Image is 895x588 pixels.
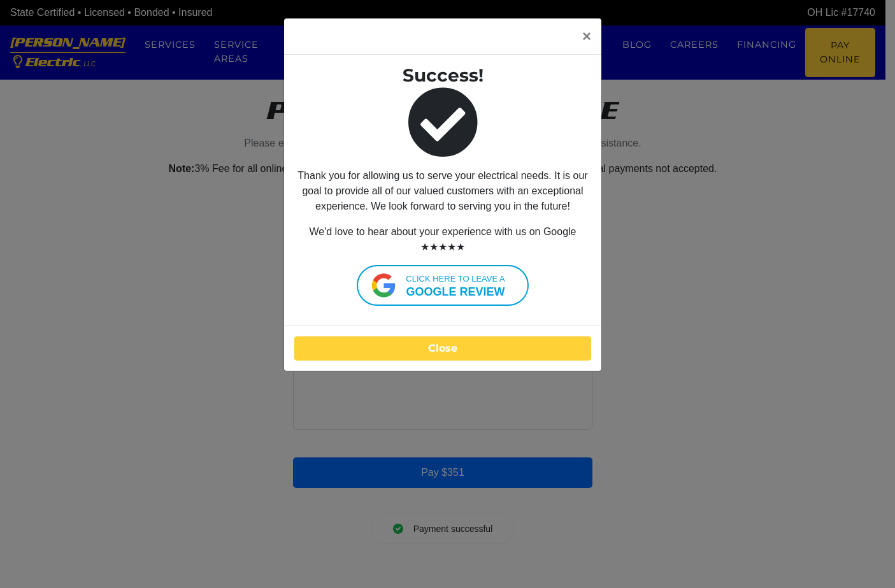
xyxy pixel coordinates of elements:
[294,168,591,214] p: Thank you for allowing us to serve your electrical needs. It is our goal to provide all of our va...
[390,285,521,298] strong: google review
[304,18,601,54] button: Close
[294,224,591,255] p: We'd love to hear about your experience with us on Google ★★★★★
[294,336,591,361] button: Close
[294,65,591,87] h3: Success!
[357,265,529,306] a: Click here to leave agoogle review
[582,29,591,44] span: ×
